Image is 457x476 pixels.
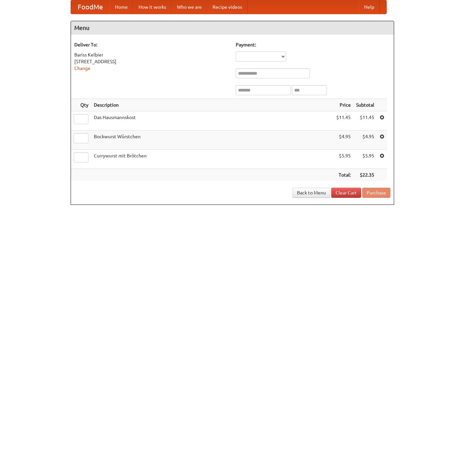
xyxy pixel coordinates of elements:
[71,0,110,14] a: FoodMe
[353,131,377,150] td: $4.95
[334,131,353,150] td: $4.95
[71,99,91,111] th: Qty
[110,0,133,14] a: Home
[359,0,380,14] a: Help
[293,188,330,198] a: Back to Menu
[74,58,229,65] div: [STREET_ADDRESS]
[362,188,390,198] button: Purchase
[91,150,334,169] td: Currywurst mit Brötchen
[207,0,247,14] a: Recipe videos
[172,0,207,14] a: Who we are
[133,0,172,14] a: How it works
[91,99,334,111] th: Description
[74,51,229,58] div: Bariss Kelbier
[353,150,377,169] td: $5.95
[334,111,353,131] td: $11.45
[334,99,353,111] th: Price
[353,169,377,181] th: $22.35
[236,41,390,48] h5: Payment:
[353,99,377,111] th: Subtotal
[71,21,394,35] h4: Menu
[331,188,361,198] a: Clear Cart
[353,111,377,131] td: $11.45
[74,66,90,71] a: Change
[74,41,229,48] h5: Deliver To:
[334,150,353,169] td: $5.95
[334,169,353,181] th: Total:
[91,111,334,131] td: Das Hausmannskost
[91,131,334,150] td: Bockwurst Würstchen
